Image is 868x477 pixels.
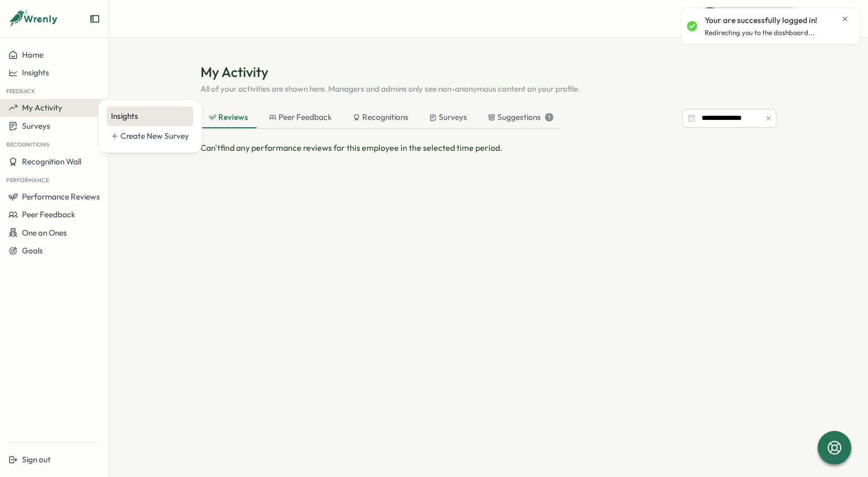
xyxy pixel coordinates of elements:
[269,112,332,123] div: Peer Feedback
[90,14,100,24] button: Expand sidebar
[22,50,43,60] span: Home
[429,112,467,123] div: Surveys
[22,157,81,167] span: Recognition Wall
[107,126,193,146] a: Create New Survey
[22,103,62,113] span: My Activity
[201,63,776,81] h1: My Activity
[22,454,51,464] span: Sign out
[22,209,75,219] span: Peer Feedback
[22,228,67,238] span: One on Ones
[107,106,193,126] a: Insights
[705,15,817,26] p: Your are successfully logged in!
[209,112,248,123] div: Reviews
[545,113,553,121] div: 1
[22,192,100,202] span: Performance Reviews
[22,68,49,77] span: Insights
[111,110,189,122] div: Insights
[22,121,50,131] span: Surveys
[841,15,849,23] button: Close notification
[120,130,189,142] div: Create New Survey
[22,246,43,256] span: Goals
[698,7,802,30] button: Quick Actions
[201,142,503,153] span: Can't find any performance reviews for this employee in the selected time period.
[201,83,776,95] p: All of your activities are shown here. Managers and admins only see non-anonymous content on your...
[705,28,815,38] p: Redirecting you to the dashboard...
[488,112,553,123] div: Suggestions
[353,112,408,123] div: Recognitions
